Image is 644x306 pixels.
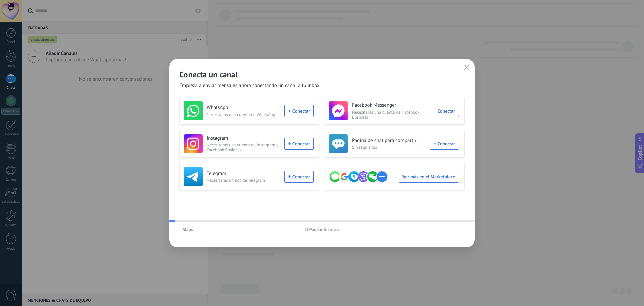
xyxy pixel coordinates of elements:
[352,102,426,109] h3: Facebook Messenger
[179,82,320,89] span: Empieza a enviar mensajes ahora conectando un canal a tu inbox
[352,145,426,150] span: Sin requisitos
[207,178,280,183] span: Necesitarás un bot de Telegram
[302,224,342,234] button: Pausar historia
[309,227,339,232] span: Pausar historia
[352,110,426,120] span: Necesitarás una cuenta de Facebook Business
[207,112,280,117] span: Necesitarás una cuenta de WhatsApp
[179,69,465,80] h2: Conecta un canal
[182,227,193,232] span: Atrás
[207,104,280,111] h3: WhatsApp
[207,170,280,177] h3: Telegram
[179,224,196,234] button: Atrás
[352,137,426,144] h3: Página de chat para compartir
[207,142,280,152] span: Necesitarás una cuenta de Instagram y Facebook Business
[207,135,280,142] h3: Instagram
